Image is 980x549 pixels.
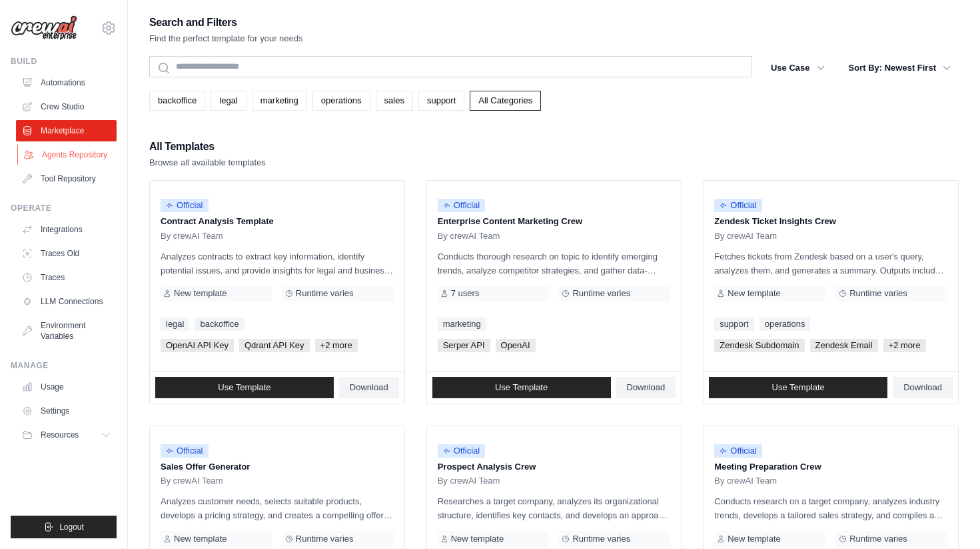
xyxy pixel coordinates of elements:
p: Prospect Analysis Crew [438,460,671,474]
span: OpenAI [496,339,536,352]
a: support [714,318,753,331]
a: All Categories [470,91,541,111]
span: +2 more [883,339,926,352]
div: Manage [11,360,117,371]
button: Resources [16,424,117,446]
span: Resources [41,430,79,440]
p: Fetches tickets from Zendesk based on a user's query, analyzes them, and generates a summary. Out... [714,249,947,278]
p: Analyzes contracts to extract key information, identify potential issues, and provide insights fo... [161,249,394,278]
p: Zendesk Ticket Insights Crew [714,215,947,228]
span: +2 more [315,339,358,352]
a: sales [376,91,413,111]
span: Official [438,444,486,458]
span: Runtime varies [572,288,630,299]
span: New template [174,288,227,299]
span: By crewAI Team [714,476,777,486]
p: Conducts thorough research on topic to identify emerging trends, analyze competitor strategies, a... [438,249,671,278]
span: Use Template [495,382,548,393]
p: Browse all available templates [149,156,266,169]
a: Integrations [16,219,117,240]
h2: Search and Filters [149,13,303,32]
span: Runtime varies [296,534,354,544]
a: marketing [252,91,307,111]
a: backoffice [195,318,244,331]
span: Official [438,199,486,212]
span: Runtime varies [572,534,630,544]
div: Operate [11,203,117,213]
span: New template [728,534,780,544]
a: Download [339,377,399,398]
span: Download [627,382,666,393]
span: Zendesk Subdomain [714,339,804,352]
a: Marketplace [16,120,117,141]
a: backoffice [149,91,205,111]
span: By crewAI Team [161,231,223,241]
a: LLM Connections [16,291,117,312]
span: Use Template [772,382,825,393]
a: Agents Repository [17,144,118,165]
h2: All Templates [149,137,266,156]
p: Contract Analysis Template [161,215,394,228]
a: Usage [16,376,117,398]
span: 7 users [451,288,480,299]
img: Logo [11,15,77,41]
div: Build [11,56,117,67]
span: Runtime varies [849,534,907,544]
span: New template [174,534,227,544]
span: Official [714,444,762,458]
p: Researches a target company, analyzes its organizational structure, identifies key contacts, and ... [438,494,671,522]
span: Runtime varies [296,288,354,299]
a: legal [211,91,246,111]
a: operations [312,91,370,111]
a: operations [759,318,811,331]
span: Official [161,199,209,212]
a: legal [161,318,189,331]
span: Official [161,444,209,458]
a: Traces Old [16,243,117,264]
a: support [418,91,464,111]
span: By crewAI Team [714,231,777,241]
a: Download [616,377,676,398]
span: Official [714,199,762,212]
span: New template [728,288,780,299]
p: Analyzes customer needs, selects suitable products, develops a pricing strategy, and creates a co... [161,494,394,522]
p: Find the perfect template for your needs [149,32,303,45]
span: Use Template [218,382,270,393]
a: Automations [16,72,117,93]
p: Meeting Preparation Crew [714,460,947,474]
span: By crewAI Team [161,476,223,486]
span: Download [903,382,942,393]
span: Download [350,382,388,393]
button: Use Case [763,56,833,80]
p: Enterprise Content Marketing Crew [438,215,671,228]
button: Sort By: Newest First [841,56,959,80]
a: Tool Repository [16,168,117,189]
p: Sales Offer Generator [161,460,394,474]
span: OpenAI API Key [161,339,234,352]
a: Use Template [155,377,334,398]
span: By crewAI Team [438,476,500,486]
a: Use Template [432,377,611,398]
a: Traces [16,267,117,288]
a: marketing [438,318,486,331]
a: Settings [16,400,117,422]
a: Download [893,377,953,398]
button: Logout [11,516,117,538]
span: New template [451,534,504,544]
span: Qdrant API Key [239,339,310,352]
a: Use Template [709,377,887,398]
span: Zendesk Email [810,339,878,352]
span: Serper API [438,339,490,352]
span: Logout [59,522,84,532]
p: Conducts research on a target company, analyzes industry trends, develops a tailored sales strate... [714,494,947,522]
span: By crewAI Team [438,231,500,241]
span: Runtime varies [849,288,907,299]
a: Environment Variables [16,315,117,347]
a: Crew Studio [16,96,117,117]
